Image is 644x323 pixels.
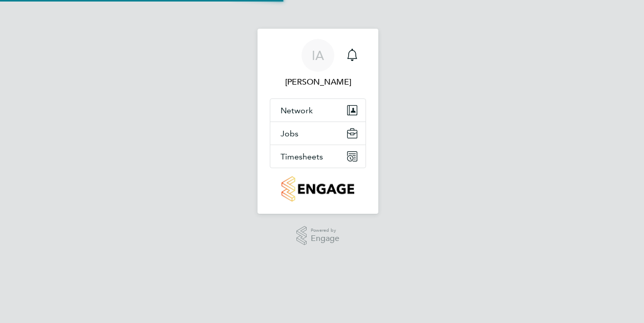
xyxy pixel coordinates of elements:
img: countryside-properties-logo-retina.png [282,176,354,201]
span: Engage [311,234,339,243]
span: Powered by [311,226,339,235]
a: Powered byEngage [296,226,340,246]
span: Timesheets [281,152,323,161]
span: Jobs [281,129,298,138]
a: Go to home page [270,176,366,201]
a: IA[PERSON_NAME] [270,39,366,88]
nav: Main navigation [257,29,378,214]
span: Iulian Ardeleanu [270,76,366,88]
button: Jobs [270,122,366,145]
button: Timesheets [270,145,366,168]
span: IA [312,49,324,62]
button: Network [270,99,366,122]
span: Network [281,106,313,115]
